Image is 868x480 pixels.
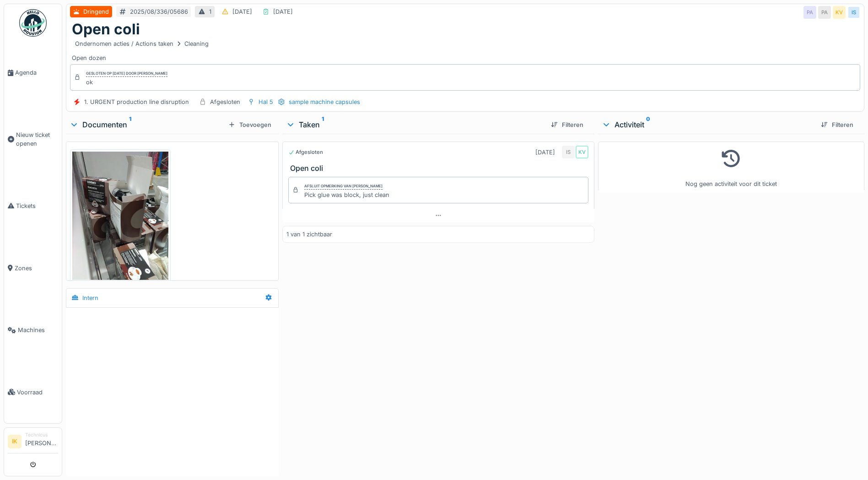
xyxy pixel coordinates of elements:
div: Filteren [547,119,587,131]
div: 1. URGENT production line disruption [84,98,189,106]
li: IK [8,435,22,448]
div: Afgesloten [288,148,323,156]
sup: 0 [646,119,650,130]
span: Tickets [16,202,58,210]
div: sample machine capsules [289,98,360,106]
div: KV [576,146,588,158]
li: [PERSON_NAME] [25,431,58,451]
div: 2025/08/336/05686 [130,7,188,16]
div: Filteren [817,119,857,131]
div: PA [818,6,831,19]
a: Agenda [4,42,62,104]
div: Afgesloten [210,98,240,106]
div: Dringend [83,7,109,16]
span: Voorraad [17,388,58,397]
div: Toevoegen [225,119,275,131]
span: Machines [18,326,58,334]
div: IS [562,146,575,158]
div: [DATE] [232,7,252,16]
div: Ondernomen acties / Actions taken Cleaning [75,39,209,48]
a: IK Technicus[PERSON_NAME] [8,431,58,453]
div: Afsluit opmerking van [PERSON_NAME] [304,183,383,190]
div: PA [803,6,816,19]
div: Nog geen activiteit voor dit ticket [604,146,858,188]
div: Activiteit [602,119,814,130]
div: [DATE] [535,148,555,157]
div: 1 van 1 zichtbaar [286,230,332,239]
div: ok [86,78,167,87]
a: Machines [4,299,62,361]
sup: 1 [129,119,131,130]
div: Intern [82,294,98,302]
div: Hal 5 [259,98,273,106]
span: Agenda [15,68,58,77]
img: mirmhdej0g2nbce7x0zzao3nx9k6 [72,152,168,279]
img: Badge_color-CXgf-gQk.svg [19,9,47,37]
h1: Open coli [72,21,140,38]
div: Gesloten op [DATE] door [PERSON_NAME] [86,71,167,77]
div: IS [847,6,860,19]
h3: Open coli [290,164,590,173]
div: Technicus [25,431,58,438]
a: Zones [4,237,62,299]
sup: 1 [322,119,324,130]
span: Zones [15,264,58,273]
span: Nieuw ticket openen [16,131,58,148]
div: 1 [209,7,211,16]
div: KV [833,6,846,19]
div: Open dozen [72,38,858,62]
a: Nieuw ticket openen [4,104,62,175]
div: Documenten [70,119,225,130]
div: Taken [286,119,544,130]
a: Tickets [4,175,62,237]
div: Pick glue was block, just clean [304,191,389,199]
div: [DATE] [273,7,293,16]
a: Voorraad [4,361,62,424]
